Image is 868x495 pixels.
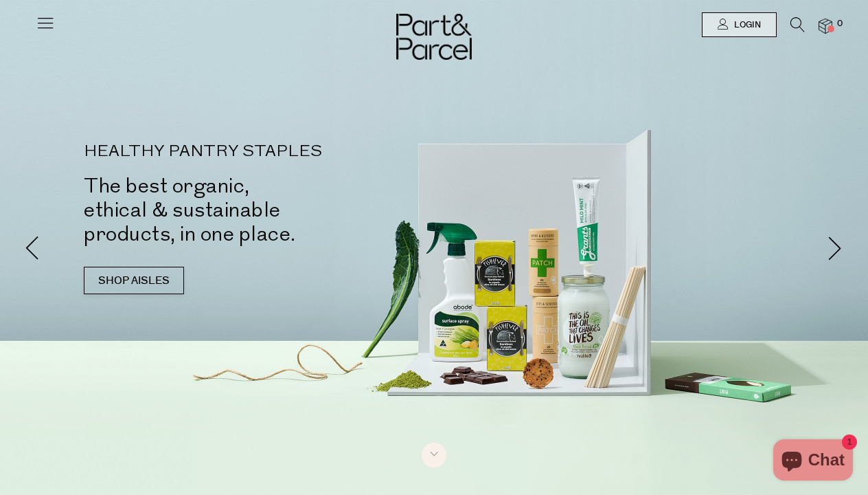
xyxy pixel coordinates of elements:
img: Part&Parcel [396,14,472,60]
a: 0 [819,19,832,33]
h2: The best organic, ethical & sustainable products, in one place. [84,174,455,246]
inbox-online-store-chat: Shopify online store chat [769,439,857,484]
a: SHOP AISLES [84,267,184,294]
span: Login [731,19,761,31]
p: HEALTHY PANTRY STAPLES [84,144,455,160]
a: Login [702,12,777,37]
span: 0 [834,18,846,30]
